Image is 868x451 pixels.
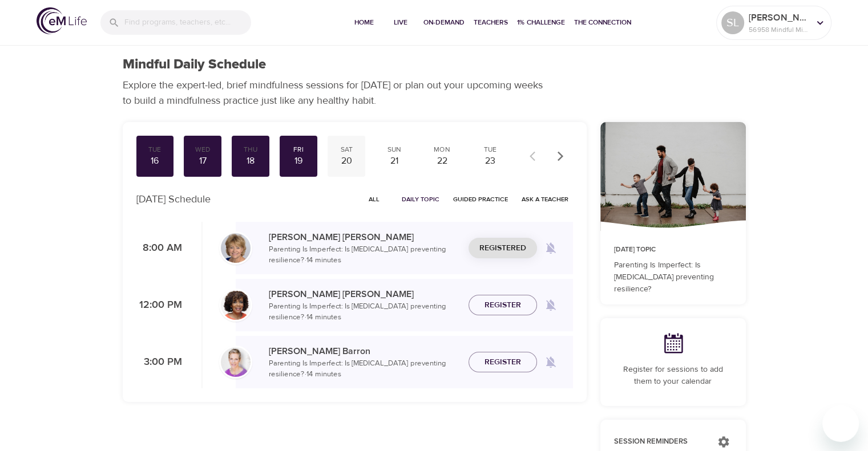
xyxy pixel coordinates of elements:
[423,17,465,29] span: On-Demand
[380,155,409,168] div: 21
[574,17,631,29] span: The Connection
[332,155,361,168] div: 20
[361,194,388,205] span: All
[269,358,459,380] p: Parenting Is Imperfect: Is [MEDICAL_DATA] preventing resilience? · 14 minutes
[37,7,87,34] img: logo
[356,190,393,208] button: All
[402,194,439,205] span: Daily Topic
[537,234,564,262] span: Remind me when a class goes live every Friday at 8:00 AM
[380,145,409,155] div: Sun
[284,155,313,168] div: 19
[188,155,217,168] div: 17
[221,233,251,263] img: Lisa_Wickham-min.jpg
[284,145,313,155] div: Fri
[123,78,551,108] p: Explore the expert-led, brief mindfulness sessions for [DATE] or plan out your upcoming weeks to ...
[749,25,809,35] p: 56958 Mindful Minutes
[350,17,378,29] span: Home
[188,145,217,155] div: Wed
[469,352,537,373] button: Register
[537,291,564,319] span: Remind me when a class goes live every Friday at 12:00 PM
[449,190,512,208] button: Guided Practice
[517,190,573,208] button: Ask a Teacher
[136,192,211,207] p: [DATE] Schedule
[614,245,732,255] p: [DATE] Topic
[428,145,457,155] div: Mon
[269,287,459,301] p: [PERSON_NAME] [PERSON_NAME]
[614,436,706,448] p: Session Reminders
[136,355,182,370] p: 3:00 PM
[485,355,521,369] span: Register
[136,298,182,313] p: 12:00 PM
[469,295,537,316] button: Register
[614,259,732,295] p: Parenting Is Imperfect: Is [MEDICAL_DATA] preventing resilience?
[721,11,744,34] div: SL
[123,56,266,73] h1: Mindful Daily Schedule
[469,238,537,259] button: Registered
[141,145,169,155] div: Tue
[136,241,182,256] p: 8:00 AM
[141,155,169,168] div: 16
[614,364,732,388] p: Register for sessions to add them to your calendar
[397,190,444,208] button: Daily Topic
[269,344,459,358] p: [PERSON_NAME] Barron
[822,405,859,442] iframe: Button to launch messaging window
[428,155,457,168] div: 22
[517,17,565,29] span: 1% Challenge
[479,241,526,255] span: Registered
[474,17,508,29] span: Teachers
[522,194,568,205] span: Ask a Teacher
[485,298,521,312] span: Register
[236,145,265,155] div: Thu
[236,155,265,168] div: 18
[749,11,809,25] p: [PERSON_NAME]
[221,347,251,377] img: kellyb.jpg
[537,348,564,376] span: Remind me when a class goes live every Friday at 3:00 PM
[269,301,459,323] p: Parenting Is Imperfect: Is [MEDICAL_DATA] preventing resilience? · 14 minutes
[269,230,459,244] p: [PERSON_NAME] [PERSON_NAME]
[476,155,504,168] div: 23
[387,17,414,29] span: Live
[269,244,459,266] p: Parenting Is Imperfect: Is [MEDICAL_DATA] preventing resilience? · 14 minutes
[221,290,251,320] img: Janet_Jackson-min.jpg
[332,145,361,155] div: Sat
[124,10,251,35] input: Find programs, teachers, etc...
[476,145,504,155] div: Tue
[453,194,508,205] span: Guided Practice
